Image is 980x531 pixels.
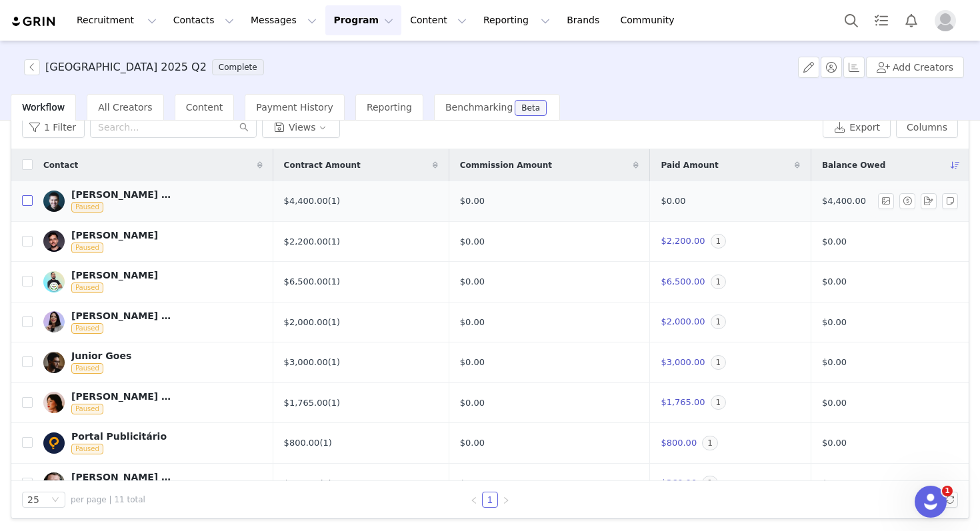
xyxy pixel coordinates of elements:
button: Views [262,117,340,138]
span: $2,200.00 [661,236,705,246]
img: placeholder-profile.jpg [935,10,956,31]
span: $800.00 [661,438,697,448]
div: $6,500.00 [284,275,438,288]
div: $3,000.00 [284,356,438,369]
div: Junior Goes [71,350,131,361]
span: All Creators [98,102,152,113]
span: $0.00 [822,477,847,490]
div: $0.00 [460,356,639,369]
li: 1 [482,492,498,508]
a: Brands [559,5,611,35]
div: $360.00 [284,477,438,490]
div: $800.00 [284,436,438,450]
input: Search... [90,117,257,138]
span: 1 [702,436,718,450]
div: [PERSON_NAME] | Branding e Posicionamento [71,310,171,321]
div: $4,400.00 [284,195,438,208]
span: Payment History [256,102,333,113]
div: [PERSON_NAME] [71,270,158,280]
button: Program [325,5,401,35]
img: c412342c-c675-48da-96ee-e9326b126ae6.jpg [43,271,65,292]
a: [PERSON_NAME]Paused [43,230,263,254]
span: Paused [71,323,103,334]
span: Contract Amount [284,159,361,171]
li: Next Page [498,492,514,508]
span: Paused [71,404,103,414]
div: $2,000.00 [284,316,438,329]
span: Paused [71,444,103,454]
a: (1) [319,478,331,488]
div: $0.00 [460,235,639,249]
span: 1 [711,234,727,249]
span: Commission Amount [460,159,552,171]
a: Tasks [867,5,896,35]
div: [PERSON_NAME] [71,230,158,241]
span: Content [186,102,223,113]
span: $360.00 [661,478,697,488]
span: $0.00 [661,196,685,206]
div: $1,765.00 [284,396,438,410]
button: Notifications [897,5,926,35]
div: 25 [27,492,39,507]
span: $2,000.00 [661,316,705,326]
div: Portal Publicitário [71,431,167,442]
img: d7d3d26d-18a8-4007-9906-42d73a394773--s.jpg [43,191,65,212]
span: $6,500.00 [661,276,705,286]
img: 331bf704-dc50-40d7-814a-03747c9da585.jpg [43,352,65,373]
button: Recruitment [69,5,165,35]
div: [PERSON_NAME] | Inteligência Artificial [71,472,171,482]
span: Paid Amount [661,159,718,171]
span: Paused [71,243,103,253]
a: [PERSON_NAME] | Criação de conteúdoPaused [43,391,263,415]
span: 1 [711,314,727,329]
a: (1) [328,196,340,206]
div: $2,200.00 [284,235,438,249]
a: (1) [328,398,340,408]
span: $4,400.00 [822,195,866,208]
div: $0.00 [460,195,639,208]
a: (1) [319,438,331,448]
span: Benchmarking [445,102,513,113]
a: 1 [483,492,497,507]
a: [PERSON_NAME] | Tráfego OrgânicoPaused [43,189,263,213]
img: grin logo [11,15,57,28]
span: $0.00 [822,275,847,288]
span: Paused [71,363,103,374]
i: icon: left [470,496,478,504]
img: f421ee91-fe05-4503-b3a4-3db65868b823.jpg [43,231,65,252]
span: 1 [711,355,727,370]
div: $0.00 [460,316,639,329]
div: $0.00 [460,436,639,450]
button: Contacts [165,5,242,35]
a: Portal PublicitárioPaused [43,431,263,455]
h3: [GEOGRAPHIC_DATA] 2025 Q2 [45,59,207,75]
button: Content [402,5,475,35]
div: $0.00 [460,396,639,410]
span: Balance Owed [822,159,885,171]
button: Profile [927,10,969,31]
i: icon: search [239,123,249,132]
iframe: Intercom live chat [915,486,947,518]
span: $1,765.00 [661,397,705,407]
span: $0.00 [822,396,847,410]
a: (1) [328,357,340,367]
button: Search [837,5,866,35]
img: e5e2ca92-4357-4ca3-a323-8405a5fe8a47.jpg [43,432,65,454]
i: icon: right [502,496,510,504]
span: Paused [71,282,103,293]
img: 0a1b9b7c-7e63-4a02-8cfb-b6cfa0aff481.jpg [43,472,65,494]
button: Add Creators [866,57,964,78]
div: Beta [521,104,540,112]
span: $0.00 [822,436,847,450]
span: Complete [212,59,264,75]
span: Workflow [22,102,65,113]
span: per page | 11 total [71,494,145,506]
span: Reporting [367,102,412,113]
div: $0.00 [460,275,639,288]
span: $0.00 [822,316,847,329]
li: Previous Page [466,492,482,508]
span: Contact [43,159,78,171]
a: (1) [328,276,340,286]
a: Junior GoesPaused [43,350,263,374]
